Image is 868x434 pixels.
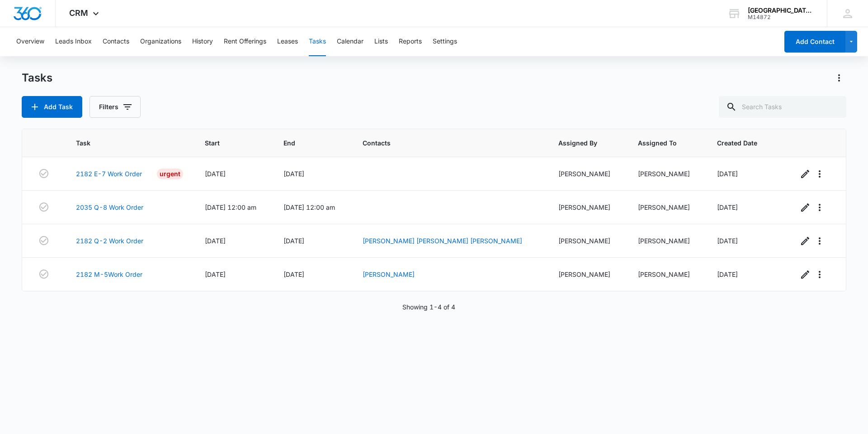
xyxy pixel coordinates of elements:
[558,169,616,178] div: [PERSON_NAME]
[748,7,814,14] div: account name
[283,170,304,178] span: [DATE]
[76,169,142,178] a: 2182 E-7 Work Order
[638,203,696,212] div: [PERSON_NAME]
[748,14,814,20] div: account id
[90,96,141,118] button: Filters
[399,27,422,56] button: Reports
[76,236,143,246] a: 2182 Q-2 Work Order
[717,203,738,211] span: [DATE]
[22,71,52,85] h1: Tasks
[205,270,226,278] span: [DATE]
[784,31,845,53] button: Add Contact
[205,237,226,245] span: [DATE]
[717,270,738,278] span: [DATE]
[337,27,363,56] button: Calendar
[717,170,738,178] span: [DATE]
[717,138,763,148] span: Created Date
[205,138,249,148] span: Start
[192,27,213,56] button: History
[363,138,524,148] span: Contacts
[558,138,603,148] span: Assigned By
[103,27,129,56] button: Contacts
[205,203,256,211] span: [DATE] 12:00 am
[283,138,328,148] span: End
[719,96,846,118] input: Search Tasks
[76,203,143,212] a: 2035 Q-8 Work Order
[283,203,335,211] span: [DATE] 12:00 am
[55,27,92,56] button: Leads Inbox
[402,302,455,312] p: Showing 1-4 of 4
[69,8,88,18] span: CRM
[717,237,738,245] span: [DATE]
[157,169,183,179] div: Urgent
[558,270,616,279] div: [PERSON_NAME]
[433,27,457,56] button: Settings
[22,96,82,118] button: Add Task
[140,27,181,56] button: Organizations
[558,203,616,212] div: [PERSON_NAME]
[363,270,415,278] a: [PERSON_NAME]
[283,270,304,278] span: [DATE]
[277,27,298,56] button: Leases
[76,138,170,148] span: Task
[205,170,226,178] span: [DATE]
[638,236,696,246] div: [PERSON_NAME]
[558,236,616,246] div: [PERSON_NAME]
[832,71,846,85] button: Actions
[638,270,696,279] div: [PERSON_NAME]
[374,27,388,56] button: Lists
[638,169,696,178] div: [PERSON_NAME]
[16,27,44,56] button: Overview
[283,237,304,245] span: [DATE]
[76,270,142,279] a: 2182 M-5Work Order
[363,237,522,245] a: [PERSON_NAME] [PERSON_NAME] [PERSON_NAME]
[309,27,326,56] button: Tasks
[224,27,266,56] button: Rent Offerings
[638,138,683,148] span: Assigned To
